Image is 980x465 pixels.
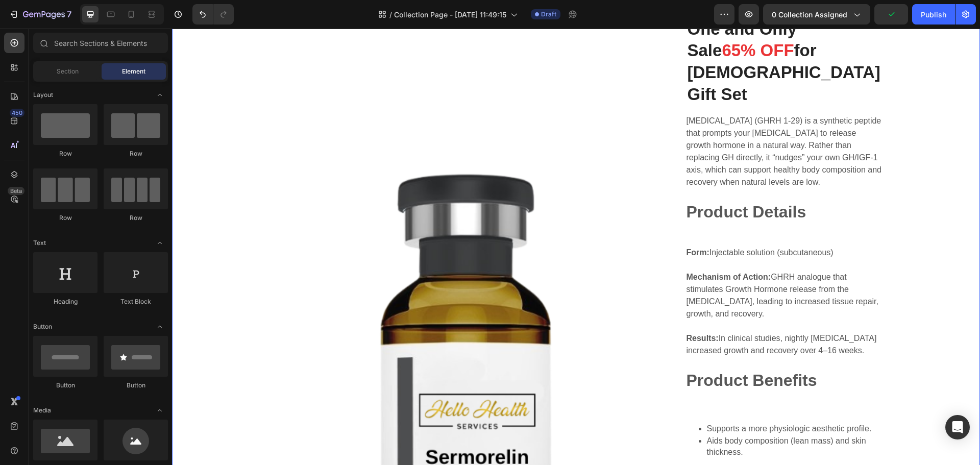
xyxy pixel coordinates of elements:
span: Button [33,322,52,331]
p: 7 [67,8,71,20]
input: Search Sections & Elements [33,33,168,53]
span: Element [122,67,145,76]
div: Text Block [104,297,168,306]
span: Draft [541,10,556,19]
span: Layout [33,90,53,100]
div: Row [33,213,97,223]
iframe: Design area [172,29,980,465]
span: Text [33,238,46,248]
div: Row [104,149,168,158]
div: Beta [8,187,24,195]
button: Publish [912,4,955,25]
button: 0 collection assigned [763,4,870,25]
div: Row [33,149,97,158]
span: Collection Page - [DATE] 11:49:15 [394,9,506,20]
p: Injectable solution (subcutaneous) [514,219,661,228]
span: 65% OFF [550,12,622,31]
p: Aids body composition (lean mass) and skin thickness. [535,407,710,430]
div: 450 [10,109,24,117]
h1: Product Details [514,174,634,192]
strong: Form: [514,219,537,228]
div: Button [104,381,168,390]
p: GHRH analogue that stimulates Growth Hormone release from the [MEDICAL_DATA], leading to increase... [514,244,706,289]
span: 0 collection assigned [772,9,847,20]
strong: Results: [514,305,547,314]
h1: Product Benefits [514,342,645,361]
span: Toggle open [152,87,168,103]
p: In clinical studies, nightly [MEDICAL_DATA] increased growth and recovery over 4–16 weeks. [514,305,705,326]
p: Supports a more physiologic aesthetic profile. [535,395,710,406]
p: [DEMOGRAPHIC_DATA] Gift Set [516,33,709,77]
div: Publish [921,9,946,20]
button: 7 [4,4,76,25]
div: Heading [33,297,97,306]
div: Undo/Redo [192,4,234,25]
div: Open Intercom Messenger [945,415,970,439]
div: Row [104,213,168,223]
span: / [389,9,392,20]
p: [MEDICAL_DATA] (GHRH 1-29) is a synthetic peptide that prompts your [MEDICAL_DATA] to release gro... [514,88,709,158]
span: Toggle open [152,402,168,419]
span: Toggle open [152,235,168,251]
strong: Mechanism of Action: [514,244,599,253]
span: Toggle open [152,319,168,335]
div: Button [33,381,97,390]
span: Media [33,406,51,415]
span: Section [57,67,79,76]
